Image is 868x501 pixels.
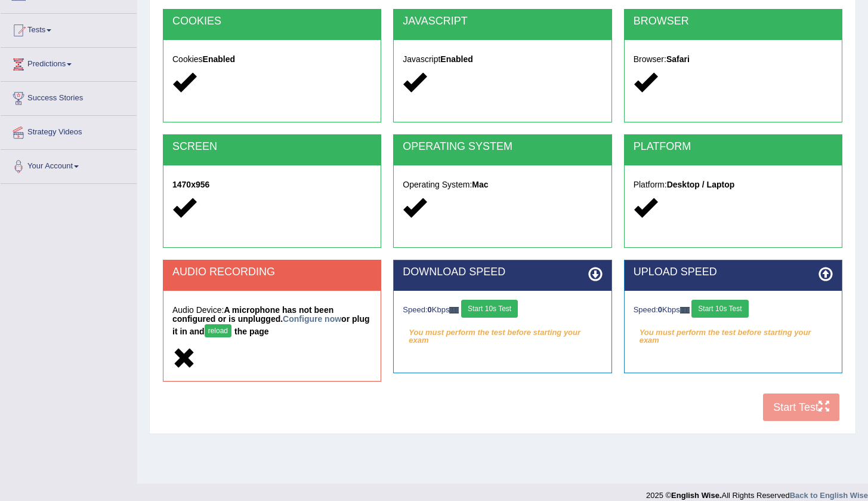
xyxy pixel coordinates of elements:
[172,55,372,64] h5: Cookies
[403,324,602,342] em: You must perform the test before starting your exam
[172,16,372,27] h2: COOKIES
[667,180,735,189] strong: Desktop / Laptop
[634,180,833,189] h5: Platform:
[646,484,868,501] div: 2025 © All Rights Reserved
[172,180,209,189] strong: 1470x956
[634,324,833,342] em: You must perform the test before starting your exam
[666,54,690,64] strong: Safari
[172,266,372,278] h2: AUDIO RECORDING
[203,54,235,64] strong: Enabled
[461,300,518,318] button: Start 10s Test
[403,55,602,64] h5: Javascript
[403,266,602,278] h2: DOWNLOAD SPEED
[634,16,833,27] h2: BROWSER
[403,300,602,321] div: Speed: Kbps
[671,491,721,500] strong: English Wise.
[472,180,488,189] strong: Mac
[205,324,231,337] button: reload
[1,82,137,112] a: Success Stories
[634,300,833,321] div: Speed: Kbps
[283,314,341,324] a: Configure now
[172,305,370,336] strong: A microphone has not been configured or is unplugged. or plug it in and the page
[1,150,137,180] a: Your Account
[403,16,602,27] h2: JAVASCRIPT
[634,141,833,153] h2: PLATFORM
[691,300,748,318] button: Start 10s Test
[790,491,868,500] a: Back to English Wise
[403,141,602,153] h2: OPERATING SYSTEM
[1,14,137,44] a: Tests
[172,141,372,153] h2: SCREEN
[634,266,833,278] h2: UPLOAD SPEED
[440,54,472,64] strong: Enabled
[403,180,602,189] h5: Operating System:
[449,307,459,313] img: ajax-loader-fb-connection.gif
[1,116,137,146] a: Strategy Videos
[172,306,372,340] h5: Audio Device:
[680,307,690,313] img: ajax-loader-fb-connection.gif
[428,305,432,314] strong: 0
[1,48,137,78] a: Predictions
[658,305,662,314] strong: 0
[634,55,833,64] h5: Browser:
